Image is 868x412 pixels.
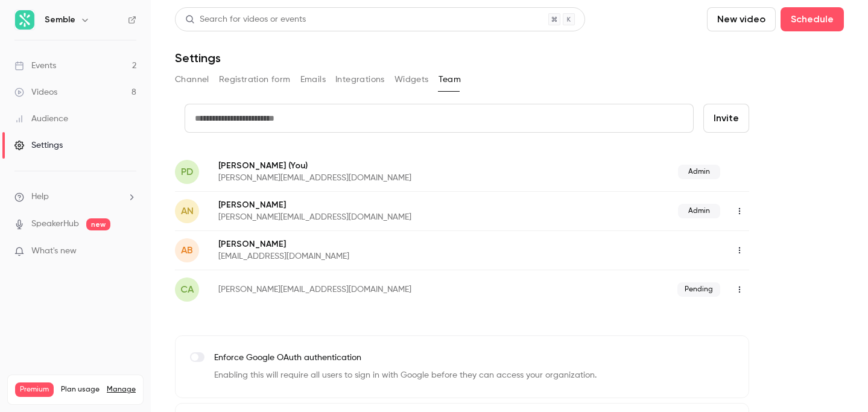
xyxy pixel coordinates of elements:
[218,211,545,223] p: [PERSON_NAME][EMAIL_ADDRESS][DOMAIN_NAME]
[703,104,749,133] button: Invite
[677,282,720,297] span: Pending
[214,369,597,382] p: Enabling this will require all users to sign in with Google before they can access your organizat...
[218,250,540,262] p: [EMAIL_ADDRESS][DOMAIN_NAME]
[181,165,193,179] span: PD
[180,282,194,297] span: ca
[439,70,461,89] button: Team
[286,159,308,172] span: (You)
[61,385,100,395] span: Plan usage
[181,243,193,258] span: AB
[175,70,209,89] button: Channel
[14,191,136,203] li: help-dropdown-opener
[31,218,79,230] a: SpeakerHub
[14,113,68,125] div: Audience
[45,14,75,26] h6: Semble
[185,13,306,26] div: Search for videos or events
[15,382,54,397] span: Premium
[107,385,136,395] a: Manage
[31,191,49,203] span: Help
[214,352,597,364] p: Enforce Google OAuth authentication
[678,165,720,179] span: Admin
[678,204,720,218] span: Admin
[219,70,291,89] button: Registration form
[175,51,221,65] h1: Settings
[122,246,136,257] iframe: Noticeable Trigger
[14,60,56,72] div: Events
[218,172,545,184] p: [PERSON_NAME][EMAIL_ADDRESS][DOMAIN_NAME]
[394,70,429,89] button: Widgets
[31,245,77,258] span: What's new
[86,218,110,230] span: new
[335,70,385,89] button: Integrations
[14,139,63,151] div: Settings
[14,86,57,98] div: Videos
[181,204,194,218] span: AN
[15,10,34,30] img: Semble
[707,7,776,31] button: New video
[218,199,545,211] p: [PERSON_NAME]
[218,238,540,250] p: [PERSON_NAME]
[218,159,545,172] p: [PERSON_NAME]
[781,7,844,31] button: Schedule
[218,284,545,296] p: [PERSON_NAME][EMAIL_ADDRESS][DOMAIN_NAME]
[300,70,326,89] button: Emails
